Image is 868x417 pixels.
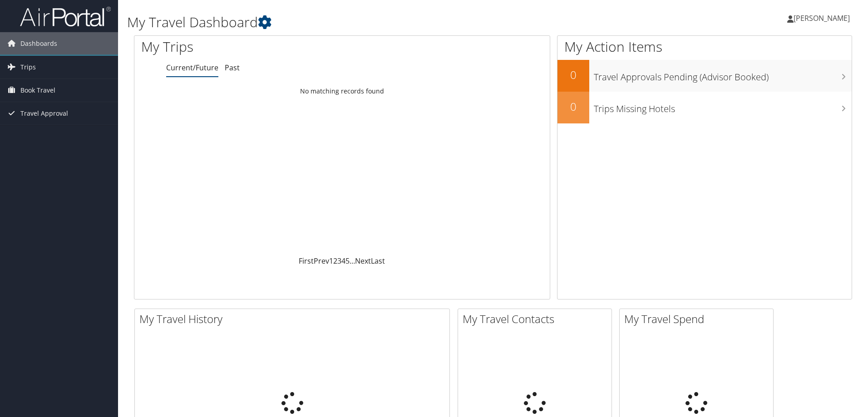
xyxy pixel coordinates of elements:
[134,83,550,99] td: No matching records found
[337,256,341,266] a: 3
[794,13,850,23] span: [PERSON_NAME]
[557,67,589,83] h2: 0
[314,256,329,266] a: Prev
[557,92,852,123] a: 0Trips Missing Hotels
[594,66,852,83] h3: Travel Approvals Pending (Advisor Booked)
[355,256,371,266] a: Next
[345,256,350,266] a: 5
[329,256,333,266] a: 1
[557,60,852,92] a: 0Travel Approvals Pending (Advisor Booked)
[299,256,314,266] a: First
[557,37,852,56] h1: My Action Items
[624,311,773,327] h2: My Travel Spend
[463,311,612,327] h2: My Travel Contacts
[20,6,111,27] img: airportal-logo.png
[225,63,240,73] a: Past
[350,256,355,266] span: …
[333,256,337,266] a: 2
[594,98,852,115] h3: Trips Missing Hotels
[341,256,345,266] a: 4
[139,311,449,327] h2: My Travel History
[20,102,68,125] span: Travel Approval
[20,56,36,78] span: Trips
[557,99,589,114] h2: 0
[20,32,57,55] span: Dashboards
[20,79,55,102] span: Book Travel
[166,63,218,73] a: Current/Future
[787,5,859,32] a: [PERSON_NAME]
[371,256,385,266] a: Last
[141,37,370,56] h1: My Trips
[127,13,615,32] h1: My Travel Dashboard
